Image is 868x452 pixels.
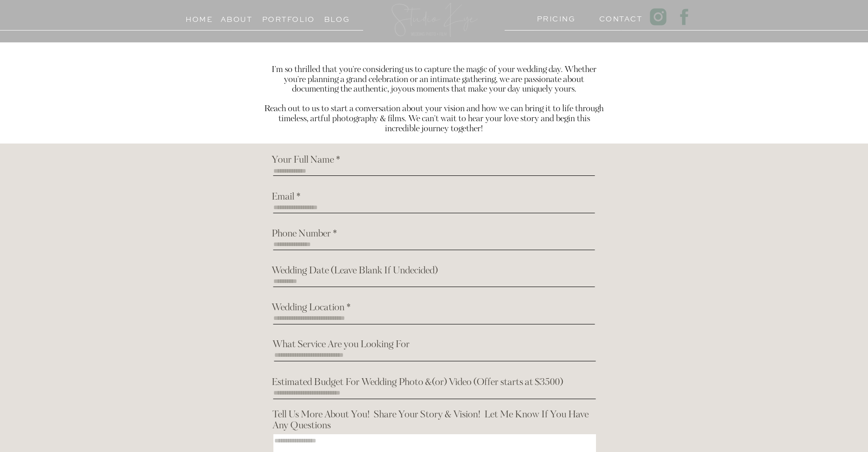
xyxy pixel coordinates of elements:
[182,13,217,21] a: Home
[272,229,394,241] h2: Phone Number *
[272,410,596,434] h2: Tell Us More About You! Share Your Story & Vision! Let Me Know If You Have Any Questions
[272,339,471,351] h2: What Service Are you Looking For
[599,12,634,21] a: Contact
[262,66,606,144] h2: I'm so thrilled that you're considering us to capture the magic of your wedding day. Whether you'...
[272,155,394,167] h2: Your Full Name *
[272,303,470,314] h2: Wedding Location *
[262,13,303,21] a: Portfolio
[537,12,572,21] a: PRICING
[272,192,394,204] h2: Email *
[221,13,252,21] a: About
[272,266,470,277] h2: Wedding Date (Leave Blank If Undecided)
[272,377,595,389] h2: Estimated Budget For Wedding Photo &(or) Video (Offer starts at $3500)
[316,13,358,21] a: Blog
